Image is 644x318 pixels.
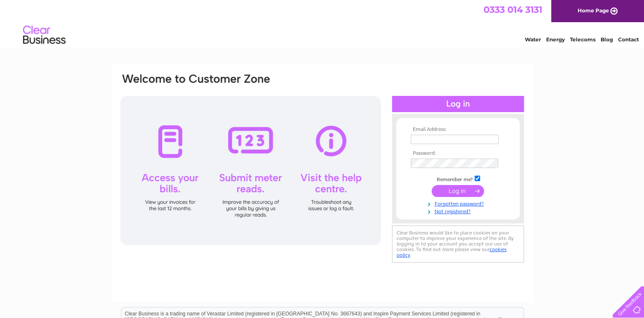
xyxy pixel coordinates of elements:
[411,207,507,215] a: Not registered?
[397,246,507,258] a: cookies policy
[570,36,595,43] a: Telecoms
[23,22,66,48] img: logo.png
[432,185,484,197] input: Submit
[546,36,565,43] a: Energy
[392,225,524,263] div: Clear Business would like to place cookies on your computer to improve your experience of the sit...
[525,36,541,43] a: Water
[121,5,524,41] div: Clear Business is a trading name of Verastar Limited (registered in [GEOGRAPHIC_DATA] No. 3667643...
[409,127,507,133] th: Email Address:
[618,36,639,43] a: Contact
[601,36,613,43] a: Blog
[409,150,507,156] th: Password:
[484,4,542,15] a: 0333 014 3131
[411,199,507,207] a: Forgotten password?
[409,174,507,183] td: Remember me?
